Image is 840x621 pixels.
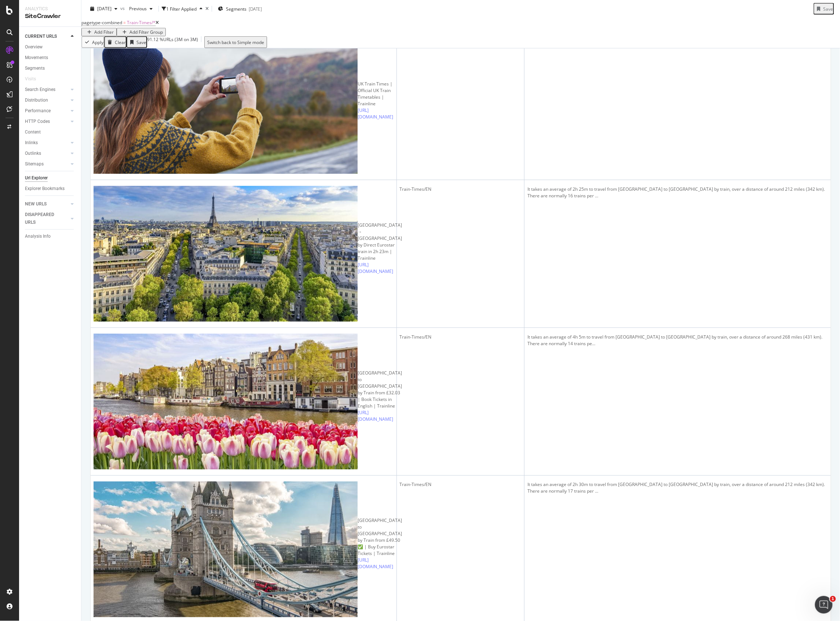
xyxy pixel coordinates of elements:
[25,233,51,240] div: Analysis Info
[830,596,836,602] span: 1
[147,36,198,48] div: 91.12 % URLs ( 3M on 3M )
[400,186,522,193] div: Train-Times/EN
[527,186,828,199] div: It takes an average of 2h 25m to travel from [GEOGRAPHIC_DATA] to [GEOGRAPHIC_DATA] by train, ove...
[358,557,393,570] a: [URL][DOMAIN_NAME]
[126,3,156,15] button: Previous
[358,222,402,262] div: [GEOGRAPHIC_DATA] → [GEOGRAPHIC_DATA] by Direct Eurostar train in 2h 23m | Trainline
[25,150,69,157] a: Outlinks
[25,118,50,125] div: HTTP Codes
[358,107,393,120] a: [URL][DOMAIN_NAME]
[129,29,163,35] div: Add Filter Group
[25,12,75,21] div: SiteCrawler
[25,139,69,147] a: Inlinks
[25,6,75,12] div: Analytics
[25,118,69,125] a: HTTP Codes
[400,482,522,488] div: Train-Times/EN
[127,36,147,48] button: Save
[25,139,38,147] div: Inlinks
[117,28,166,36] button: Add Filter Group
[94,38,358,174] img: main image
[120,5,126,11] span: vs
[205,7,209,11] div: times
[25,185,65,193] div: Explorer Bookmarks
[97,6,112,12] span: 2025 Sep. 21st
[81,19,122,26] span: pagetype-combined
[527,482,828,495] div: It takes an average of 2h 30m to travel from [GEOGRAPHIC_DATA] to [GEOGRAPHIC_DATA] by train, ove...
[94,334,358,470] img: main image
[25,54,76,62] a: Movements
[25,96,48,104] div: Distribution
[358,518,402,557] div: [GEOGRAPHIC_DATA] to [GEOGRAPHIC_DATA] by Train from £49.50 ✅ | Buy Eurostar Tickets | Trainline
[92,39,103,45] div: Apply
[25,233,76,240] a: Analysis Info
[87,3,120,15] button: [DATE]
[25,160,69,168] a: Sitemaps
[25,33,57,40] div: CURRENT URLS
[25,211,69,226] a: DISAPPEARED URLS
[25,128,76,136] a: Content
[25,160,44,168] div: Sitemaps
[358,370,402,409] div: [GEOGRAPHIC_DATA] to [GEOGRAPHIC_DATA] by Train from £32.03 | Book Tickets in English | Trainline
[226,6,246,12] span: Segments
[25,174,76,182] a: Url Explorer
[123,19,126,26] span: =
[25,65,45,72] div: Segments
[25,33,69,40] a: CURRENT URLS
[127,19,156,26] span: Train-Times/*
[249,6,262,12] div: [DATE]
[25,107,51,115] div: Performance
[25,43,76,51] a: Overview
[25,200,47,208] div: NEW URLS
[166,6,197,12] div: 1 Filter Applied
[25,43,43,51] div: Overview
[358,81,394,107] div: UK Train Times | Official UK Train Timetables | Trainline
[94,186,358,322] img: main image
[25,54,48,62] div: Movements
[358,409,393,422] a: [URL][DOMAIN_NAME]
[204,36,267,48] button: Switch back to Simple mode
[25,86,55,94] div: Search Engines
[25,96,69,104] a: Distribution
[81,28,117,36] button: Add Filter
[527,334,828,347] div: It takes an average of 4h 5m to travel from [GEOGRAPHIC_DATA] to [GEOGRAPHIC_DATA] by train, over...
[207,39,264,45] div: Switch back to Simple mode
[81,36,104,48] button: Apply
[25,86,69,94] a: Search Engines
[25,65,76,72] a: Segments
[25,185,76,193] a: Explorer Bookmarks
[814,3,834,15] button: Save
[104,36,127,48] button: Clear
[25,75,43,83] a: Visits
[94,482,358,617] img: main image
[115,39,126,45] div: Clear
[25,200,69,208] a: NEW URLS
[25,107,69,115] a: Performance
[136,39,146,45] div: Save
[162,3,205,15] button: 1 Filter Applied
[25,211,62,226] div: DISAPPEARED URLS
[25,150,41,157] div: Outlinks
[25,174,48,182] div: Url Explorer
[215,3,265,15] button: Segments[DATE]
[25,128,41,136] div: Content
[815,596,833,614] iframe: Intercom live chat
[25,75,36,83] div: Visits
[94,29,114,35] div: Add Filter
[358,262,393,274] a: [URL][DOMAIN_NAME]
[823,6,833,12] div: Save
[126,6,147,12] span: Previous
[400,334,522,340] div: Train-Times/EN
